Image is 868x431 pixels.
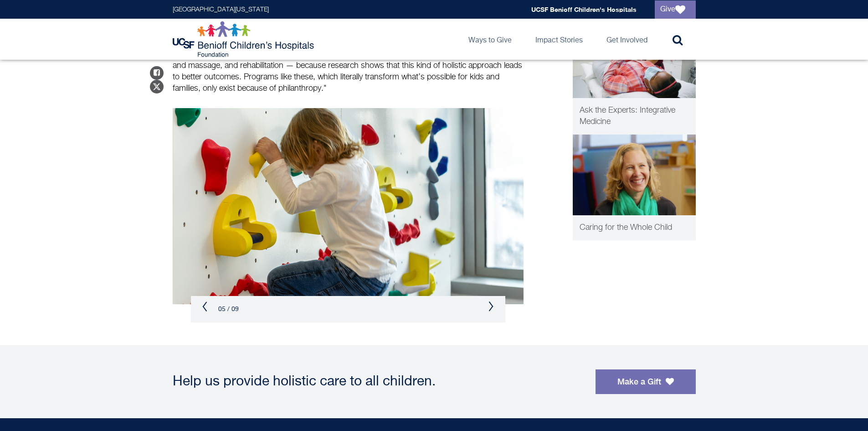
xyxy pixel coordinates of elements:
[461,19,519,60] a: Ways to Give
[596,369,696,394] a: Make a Gift
[573,18,696,135] a: Patient Care integrative medicine at our hospitals Ask the Experts: Integrative Medicine
[573,135,696,240] a: Patient Care Jenifer Matthews, MD Caring for the Whole Child
[528,19,590,60] a: Impact Stories
[580,223,672,232] span: Caring for the Whole Child
[580,106,675,126] span: Ask the Experts: Integrative Medicine
[599,19,655,60] a: Get Involved
[173,21,316,57] img: Logo for UCSF Benioff Children's Hospitals Foundation
[573,135,696,215] img: Jenifer Matthews, MD
[173,375,586,389] div: Help us provide holistic care to all children.
[202,301,208,312] button: Previous
[488,301,494,312] button: Next
[218,306,239,312] span: 05 / 09
[655,0,696,19] a: Give
[173,108,524,304] img: a child on a climbing wall
[173,6,269,13] a: [GEOGRAPHIC_DATA][US_STATE]
[531,5,637,13] a: UCSF Benioff Children's Hospitals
